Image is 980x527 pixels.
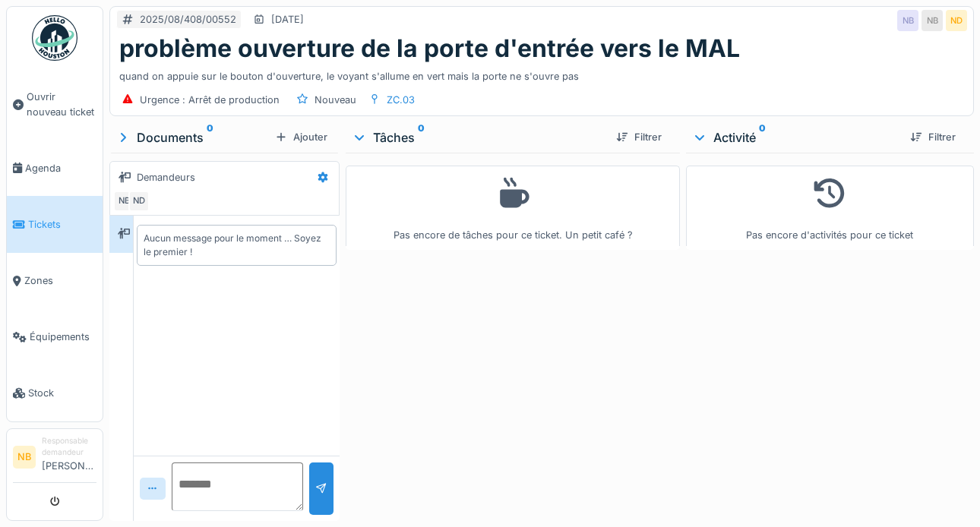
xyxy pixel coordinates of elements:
div: Urgence : Arrêt de production [140,93,280,107]
div: Documents [115,128,269,147]
div: NB [897,10,918,31]
img: Badge_color-CXgf-gQk.svg [32,15,77,61]
div: NB [113,191,134,212]
div: ZC.03 [387,93,415,107]
div: quand on appuie sur le bouton d'ouverture, le voyant s'allume en vert mais la porte ne s'ouvre pas [119,63,964,84]
span: Zones [24,273,96,288]
a: Équipements [7,309,103,365]
div: Tâches [352,128,603,147]
sup: 0 [759,128,766,147]
li: [PERSON_NAME] [42,435,96,479]
span: Ouvrir nouveau ticket [27,90,96,118]
div: Nouveau [315,93,356,107]
div: Filtrer [904,127,962,147]
div: 2025/08/408/00552 [140,12,236,27]
sup: 0 [418,128,425,147]
h1: problème ouverture de la porte d'entrée vers le MAL [119,34,740,63]
div: Demandeurs [137,170,195,185]
div: ND [946,10,967,31]
sup: 0 [207,128,213,147]
a: Ouvrir nouveau ticket [7,69,103,140]
a: Zones [7,253,103,309]
a: Tickets [7,196,103,252]
div: Pas encore de tâches pour ce ticket. Un petit café ? [356,172,669,243]
li: NB [13,446,36,469]
span: Tickets [28,217,96,232]
span: Équipements [30,330,96,344]
span: Agenda [25,161,96,175]
div: Pas encore d'activités pour ce ticket [696,172,964,243]
div: Aucun message pour le moment … Soyez le premier ! [144,232,330,259]
a: NB Responsable demandeur[PERSON_NAME] [13,435,96,483]
div: Responsable demandeur [42,435,96,459]
a: Agenda [7,140,103,196]
span: Stock [28,386,96,400]
div: ND [128,191,150,212]
div: Filtrer [610,127,668,147]
div: Ajouter [269,127,334,147]
div: Activité [692,128,898,147]
div: [DATE] [271,12,304,27]
div: NB [922,10,943,31]
a: Stock [7,365,103,421]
